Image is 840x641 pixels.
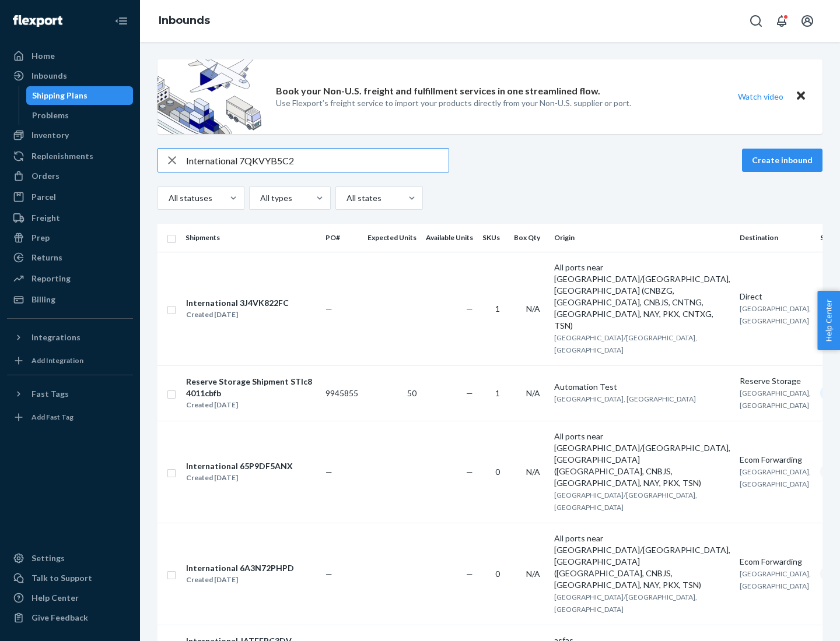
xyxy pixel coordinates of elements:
[32,129,69,141] div: Inventory
[181,224,321,252] th: Shipments
[796,9,819,33] button: Open account menu
[7,167,133,185] a: Orders
[495,467,500,477] span: 0
[7,385,133,403] button: Fast Tags
[7,290,133,309] a: Billing
[186,297,289,309] div: International 3J4VK822FC
[466,388,473,398] span: —
[186,149,449,172] input: Search inbounds by name, destination, msku...
[26,86,134,105] a: Shipping Plans
[32,70,67,82] div: Inbounds
[554,533,730,591] div: All ports near [GEOGRAPHIC_DATA]/[GEOGRAPHIC_DATA], [GEOGRAPHIC_DATA] ([GEOGRAPHIC_DATA], CNBJS, ...
[7,147,133,165] a: Replenishments
[740,556,811,568] div: Ecom Forwarding
[817,291,840,350] button: Help Center
[7,569,133,587] a: Talk to Support
[7,328,133,347] button: Integrations
[7,589,133,607] a: Help Center
[32,552,65,564] div: Settings
[186,309,289,320] div: Created [DATE]
[32,191,56,203] div: Parcel
[13,15,62,27] img: Flexport logo
[32,612,88,624] div: Give Feedback
[740,389,811,410] span: [GEOGRAPHIC_DATA], [GEOGRAPHIC_DATA]
[32,232,50,244] div: Prep
[32,572,92,584] div: Talk to Support
[554,262,730,332] div: All ports near [GEOGRAPHIC_DATA]/[GEOGRAPHIC_DATA], [GEOGRAPHIC_DATA] (CNBZG, [GEOGRAPHIC_DATA], ...
[325,569,332,579] span: —
[7,269,133,288] a: Reporting
[186,399,316,411] div: Created [DATE]
[325,304,332,314] span: —
[186,574,294,586] div: Created [DATE]
[32,412,73,422] div: Add Fast Tag
[7,66,133,85] a: Inbounds
[740,375,811,387] div: Reserve Storage
[186,376,316,399] div: Reserve Storage Shipment STIc84011cbfb
[32,273,71,284] div: Reporting
[770,9,793,33] button: Open notifications
[554,395,696,403] span: [GEOGRAPHIC_DATA], [GEOGRAPHIC_DATA]
[7,248,133,267] a: Returns
[276,84,600,98] p: Book your Non-U.S. freight and fulfillment services in one streamlined flow.
[32,212,60,224] div: Freight
[735,224,815,252] th: Destination
[554,593,697,614] span: [GEOGRAPHIC_DATA]/[GEOGRAPHIC_DATA], [GEOGRAPHIC_DATA]
[321,224,363,252] th: PO#
[32,355,83,365] div: Add Integration
[32,294,55,305] div: Billing
[740,304,811,325] span: [GEOGRAPHIC_DATA], [GEOGRAPHIC_DATA]
[26,106,134,125] a: Problems
[321,365,363,421] td: 9945855
[526,304,540,314] span: N/A
[32,592,79,604] div: Help Center
[186,562,294,574] div: International 6A3N72PHPD
[740,454,811,466] div: Ecom Forwarding
[276,97,631,109] p: Use Flexport’s freight service to import your products directly from your Non-U.S. supplier or port.
[7,351,133,370] a: Add Integration
[7,209,133,227] a: Freight
[495,388,500,398] span: 1
[793,88,808,105] button: Close
[526,467,540,477] span: N/A
[149,4,219,38] ol: breadcrumbs
[742,149,822,172] button: Create inbound
[32,388,69,400] div: Fast Tags
[730,88,791,105] button: Watch video
[32,90,87,101] div: Shipping Plans
[509,224,549,252] th: Box Qty
[421,224,478,252] th: Available Units
[7,126,133,145] a: Inventory
[363,224,421,252] th: Expected Units
[259,192,260,204] input: All types
[32,170,60,182] div: Orders
[526,388,540,398] span: N/A
[7,408,133,427] a: Add Fast Tag
[7,549,133,568] a: Settings
[549,224,735,252] th: Origin
[7,608,133,627] button: Give Feedback
[32,150,93,162] div: Replenishments
[740,569,811,590] span: [GEOGRAPHIC_DATA], [GEOGRAPHIC_DATA]
[7,188,133,206] a: Parcel
[7,47,133,65] a: Home
[495,304,500,314] span: 1
[186,472,293,484] div: Created [DATE]
[466,304,473,314] span: —
[554,431,730,489] div: All ports near [GEOGRAPHIC_DATA]/[GEOGRAPHIC_DATA], [GEOGRAPHIC_DATA] ([GEOGRAPHIC_DATA], CNBJS, ...
[325,467,332,477] span: —
[32,50,55,62] div: Home
[495,569,500,579] span: 0
[32,252,62,263] div: Returns
[32,332,80,343] div: Integrations
[159,14,210,27] a: Inbounds
[744,9,768,33] button: Open Search Box
[466,569,473,579] span: —
[32,110,69,121] div: Problems
[466,467,473,477] span: —
[740,291,811,302] div: Direct
[478,224,509,252] th: SKUs
[554,491,697,512] span: [GEOGRAPHIC_DATA]/[GEOGRAPHIC_DATA], [GEOGRAPHIC_DATA]
[7,228,133,247] a: Prep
